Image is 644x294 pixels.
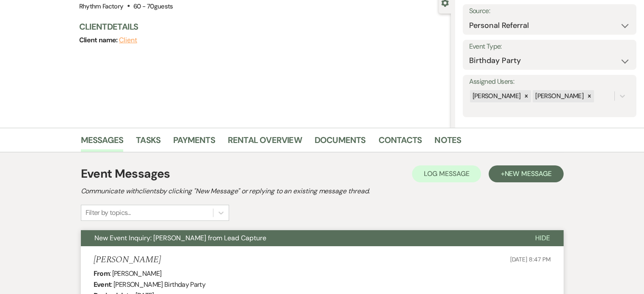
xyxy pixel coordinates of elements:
span: 60 - 70 guests [133,2,173,11]
a: Documents [315,133,366,152]
span: New Event Inquiry: [PERSON_NAME] from Lead Capture [94,234,266,242]
h1: Event Messages [81,165,170,183]
span: Client name: [79,36,119,44]
a: Notes [434,133,461,152]
a: Payments [173,133,215,152]
button: +New Message [489,165,563,182]
div: Filter by topics... [86,208,131,218]
a: Contacts [379,133,422,152]
span: Rhythm Factory [79,2,124,11]
span: New Message [504,169,551,178]
span: [DATE] 8:47 PM [510,256,550,263]
div: [PERSON_NAME] [533,90,585,102]
a: Tasks [136,133,160,152]
b: Event [94,280,111,289]
label: Source: [469,5,630,17]
label: Event Type: [469,41,630,53]
span: Log Message [424,169,469,178]
b: From [94,269,110,278]
button: Log Message [412,165,481,182]
h3: Client Details [79,21,442,33]
a: Messages [81,133,124,152]
div: [PERSON_NAME] [470,90,522,102]
button: Hide [522,230,564,246]
label: Assigned Users: [469,76,630,88]
button: New Event Inquiry: [PERSON_NAME] from Lead Capture [81,230,522,246]
h2: Communicate with clients by clicking "New Message" or replying to an existing message thread. [81,186,564,196]
a: Rental Overview [228,133,302,152]
button: Client [119,37,137,44]
span: Hide [535,234,550,242]
h5: [PERSON_NAME] [94,255,161,265]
